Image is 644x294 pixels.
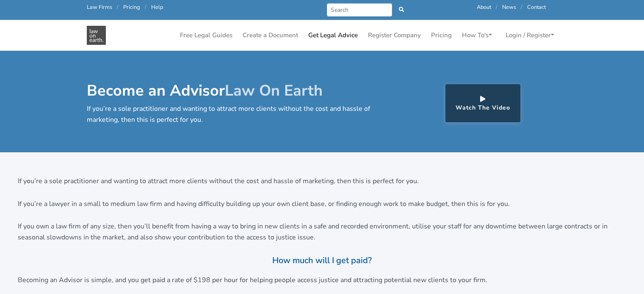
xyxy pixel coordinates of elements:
button: Watch the video [445,84,520,122]
a: Pricing [428,27,455,44]
input: Search [327,3,392,16]
span: / [145,3,146,11]
h1: Become an Advisor [87,81,397,100]
a: Register Company [365,27,424,44]
p: Becoming an Advisor is simple, and you get paid a rate of $198 per hour for helping people access... [18,275,626,286]
a: Create a Document [239,27,301,44]
a: Get Legal Advice [305,27,361,44]
a: News [502,3,516,11]
a: Contact [527,3,546,11]
h2: How much will I get paid? [18,255,626,266]
a: Free Legal Guides [177,27,236,44]
span: Watch the video [456,104,510,112]
img: Become an Advisor [87,26,106,45]
span: / [521,3,522,11]
a: Login / Register [502,27,558,44]
a: Help [151,3,163,11]
p: If you own a law firm of any size, then you’ll benefit from having a way to bring in new clients ... [18,221,626,243]
a: Law Firms [87,3,112,11]
span: / [496,3,498,11]
p: If you’re a lawyer in a small to medium law firm and having difficulty building up your own clien... [18,199,626,210]
a: About [477,3,491,11]
a: Pricing [123,3,140,11]
a: How To's [459,27,495,44]
span: Law On Earth [225,80,323,101]
p: If you’re a sole practitioner and wanting to attract more clients without the cost and hassle of ... [87,104,397,125]
p: If you’re a sole practitioner and wanting to attract more clients without the cost and hassle of ... [18,176,626,187]
span: / [117,3,119,11]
